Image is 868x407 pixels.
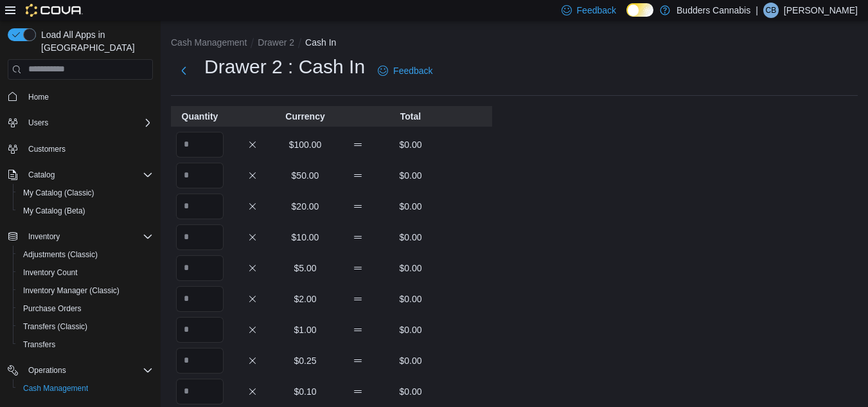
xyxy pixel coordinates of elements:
a: Adjustments (Classic) [18,247,103,262]
p: $0.00 [387,200,434,213]
a: Customers [23,141,71,157]
button: Inventory [23,229,65,244]
button: Next [171,58,197,84]
span: Load All Apps in [GEOGRAPHIC_DATA] [36,28,153,54]
p: [PERSON_NAME] [784,3,858,18]
span: Inventory Count [18,265,153,280]
span: Inventory [28,231,60,242]
a: Feedback [373,58,438,84]
span: Feedback [577,4,616,17]
button: Operations [3,361,158,379]
span: Feedback [393,64,432,77]
button: Inventory [3,228,158,246]
p: | [756,3,758,18]
p: Budders Cannabis [677,3,750,18]
span: Home [23,89,153,105]
p: $10.00 [281,231,329,244]
span: Transfers [18,337,153,352]
nav: An example of EuiBreadcrumbs [171,36,858,51]
button: Catalog [3,166,158,184]
span: My Catalog (Classic) [18,185,153,201]
span: Users [28,118,48,128]
button: Catalog [23,167,60,183]
button: Cash Management [171,37,247,48]
button: Adjustments (Classic) [13,246,158,264]
input: Quantity [176,255,224,281]
input: Quantity [176,317,224,343]
p: Total [387,110,434,123]
p: $0.00 [387,293,434,305]
input: Quantity [176,132,224,158]
p: $0.00 [387,385,434,398]
p: $20.00 [281,200,329,213]
input: Quantity [176,163,224,188]
button: Operations [23,363,71,378]
span: Transfers (Classic) [18,319,153,334]
p: $0.00 [387,354,434,367]
span: My Catalog (Beta) [23,206,85,216]
button: Home [3,87,158,106]
input: Quantity [176,379,224,404]
span: Cash Management [23,383,88,393]
button: Inventory Count [13,264,158,282]
button: Transfers (Classic) [13,318,158,336]
p: $0.00 [387,231,434,244]
a: Inventory Count [18,265,83,280]
button: Transfers [13,336,158,354]
button: Inventory Manager (Classic) [13,282,158,300]
input: Quantity [176,194,224,219]
p: $0.00 [387,323,434,336]
span: Users [23,115,153,131]
p: $1.00 [281,323,329,336]
p: $0.25 [281,354,329,367]
a: Home [23,89,54,105]
a: Purchase Orders [18,301,87,316]
a: Transfers [18,337,60,352]
span: My Catalog (Beta) [18,203,153,219]
input: Quantity [176,286,224,312]
a: My Catalog (Classic) [18,185,100,201]
p: $2.00 [281,293,329,305]
span: Inventory Count [23,267,78,278]
span: Operations [23,363,153,378]
img: Cova [26,4,83,17]
span: Home [28,92,49,102]
span: Cash Management [18,381,153,396]
button: Cash Management [13,379,158,397]
p: $0.00 [387,138,434,151]
p: $0.00 [387,262,434,275]
input: Dark Mode [626,3,653,17]
a: Cash Management [18,381,93,396]
button: Customers [3,140,158,158]
span: Transfers (Classic) [23,321,87,332]
h1: Drawer 2 : Cash In [204,54,365,80]
p: $0.10 [281,385,329,398]
button: Users [3,114,158,132]
span: Operations [28,365,66,375]
span: Catalog [23,167,153,183]
span: Inventory [23,229,153,244]
p: Quantity [176,110,224,123]
button: Cash In [305,37,336,48]
a: Inventory Manager (Classic) [18,283,125,298]
span: CB [766,3,777,18]
span: Customers [23,141,153,157]
p: $0.00 [387,169,434,182]
span: My Catalog (Classic) [23,188,94,198]
span: Inventory Manager (Classic) [18,283,153,298]
p: $100.00 [281,138,329,151]
input: Quantity [176,348,224,374]
button: My Catalog (Classic) [13,184,158,202]
span: Purchase Orders [23,303,82,314]
span: Customers [28,144,66,154]
span: Inventory Manager (Classic) [23,285,120,296]
div: Caleb Bains [763,3,779,18]
button: Users [23,115,53,131]
span: Adjustments (Classic) [23,249,98,260]
a: Transfers (Classic) [18,319,93,334]
p: $50.00 [281,169,329,182]
p: $5.00 [281,262,329,275]
input: Quantity [176,224,224,250]
span: Purchase Orders [18,301,153,316]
